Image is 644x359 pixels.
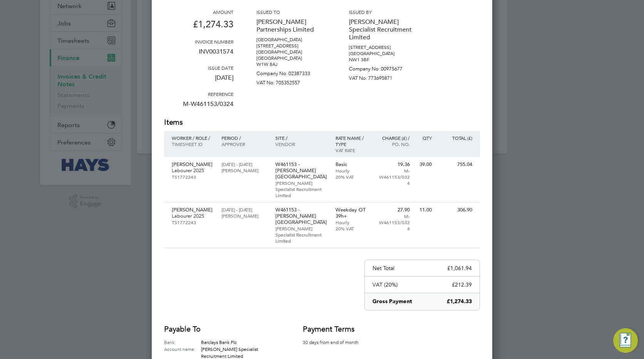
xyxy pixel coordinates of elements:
[335,161,369,168] p: Basic
[164,97,233,117] p: M-W461153/0324
[201,346,258,359] span: [PERSON_NAME] Specialist Recruitment Limited
[172,213,214,219] p: Labourer 2025
[303,339,372,346] p: 30 days from end of month
[164,91,233,97] h3: Reference
[164,324,280,335] h2: Payable to
[275,225,328,244] p: [PERSON_NAME] Specialist Recruitment Limited
[303,324,372,335] h2: Payment terms
[164,15,233,39] p: £1,274.33
[172,161,214,168] p: [PERSON_NAME]
[164,65,233,71] h3: Issue date
[172,135,214,141] p: Worker / Role /
[257,9,326,15] h3: Issued to
[172,219,214,225] p: TS1772243
[275,180,328,198] p: [PERSON_NAME] Specialist Recruitment Limited
[349,63,418,72] p: Company No: 00975677
[275,141,328,147] p: Vendor
[221,135,267,141] p: Period /
[418,135,432,141] p: QTY
[439,135,472,141] p: Total (£)
[439,207,472,213] p: 306.90
[447,265,472,272] p: £1,061.94
[172,207,214,213] p: [PERSON_NAME]
[201,339,237,345] span: Barclays Bank Plc
[257,55,326,61] p: [GEOGRAPHIC_DATA]
[335,207,369,219] p: Weekday OT 39h+
[349,50,418,57] p: [GEOGRAPHIC_DATA]
[164,9,233,15] h3: Amount
[372,298,412,305] p: Gross Payment
[376,135,410,141] p: Charge (£) /
[376,141,410,147] p: Po. No.
[221,141,267,147] p: Approver
[275,135,328,141] p: Site /
[349,57,418,63] p: NW1 3BF
[335,174,369,180] p: 20% VAT
[418,207,432,213] p: 11.00
[335,225,369,232] p: 20% VAT
[257,43,326,49] p: [STREET_ADDRESS]
[335,168,369,174] p: Hourly
[349,72,418,81] p: VAT No: 773695871
[349,44,418,50] p: [STREET_ADDRESS]
[335,219,369,225] p: Hourly
[221,206,267,213] p: [DATE] - [DATE]
[418,161,432,168] p: 39.00
[164,71,233,91] p: [DATE]
[372,281,398,288] p: VAT (20%)
[376,207,410,213] p: 27.90
[376,168,410,186] p: M-W461153/0324
[376,213,410,232] p: M-W461153/0324
[613,328,638,353] button: Engage Resource Center
[257,61,326,67] p: W1W 8AJ
[172,141,214,147] p: Timesheet ID
[372,265,394,272] p: Net Total
[376,161,410,168] p: 19.36
[164,39,233,45] h3: Invoice number
[172,168,214,174] p: Labourer 2025
[221,161,267,167] p: [DATE] - [DATE]
[221,213,267,219] p: [PERSON_NAME]
[349,15,418,44] p: [PERSON_NAME] Specialist Recruitment Limited
[257,37,326,43] p: [GEOGRAPHIC_DATA]
[335,135,369,147] p: Rate name / type
[164,339,201,346] label: Bank:
[164,117,480,128] h2: Items
[335,147,369,153] p: VAT rate
[257,67,326,77] p: Company No: 02387333
[257,49,326,55] p: [GEOGRAPHIC_DATA]
[257,15,326,37] p: [PERSON_NAME] Partnerships Limited
[275,207,328,225] p: W461153 - [PERSON_NAME][GEOGRAPHIC_DATA]
[275,161,328,180] p: W461153 - [PERSON_NAME][GEOGRAPHIC_DATA]
[164,45,233,65] p: INV0031574
[172,174,214,180] p: TS1772243
[439,161,472,168] p: 755.04
[349,9,418,15] h3: Issued by
[447,298,472,305] p: £1,274.33
[221,167,267,173] p: [PERSON_NAME]
[452,281,472,288] p: £212.39
[257,77,326,86] p: VAT No: 705352557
